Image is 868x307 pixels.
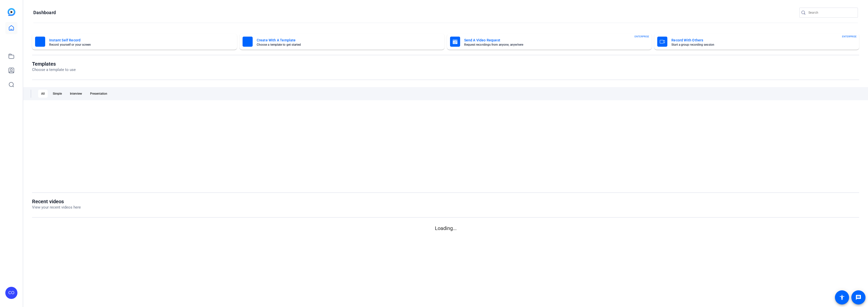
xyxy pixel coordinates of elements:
[464,43,641,46] mat-card-subtitle: Request recordings from anyone, anywhere
[671,43,848,46] mat-card-subtitle: Start a group recording session
[38,90,48,98] div: All
[32,61,76,67] h1: Templates
[842,35,857,38] span: ENTERPRISE
[8,8,15,16] img: blue-gradient.svg
[32,34,237,50] button: Instant Self RecordRecord yourself or your screen
[635,35,649,38] span: ENTERPRISE
[257,43,433,46] mat-card-subtitle: Choose a template to get started
[32,204,81,210] p: View your recent videos here
[654,34,859,50] button: Record With OthersStart a group recording sessionENTERPRISE
[49,37,226,43] mat-card-title: Instant Self Record
[671,37,848,43] mat-card-title: Record With Others
[447,34,652,50] button: Send A Video RequestRequest recordings from anyone, anywhereENTERPRISE
[67,90,85,98] div: Interview
[32,224,859,232] p: Loading...
[32,198,81,204] h1: Recent videos
[49,43,226,46] mat-card-subtitle: Record yourself or your screen
[855,294,861,300] mat-icon: message
[808,10,854,16] input: Search
[240,34,444,50] button: Create With A TemplateChoose a template to get started
[32,67,76,73] p: Choose a template to use
[50,90,65,98] div: Simple
[87,90,110,98] div: Presentation
[257,37,433,43] mat-card-title: Create With A Template
[5,287,17,299] div: CO
[464,37,641,43] mat-card-title: Send A Video Request
[33,10,56,16] h1: Dashboard
[839,294,845,300] mat-icon: accessibility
